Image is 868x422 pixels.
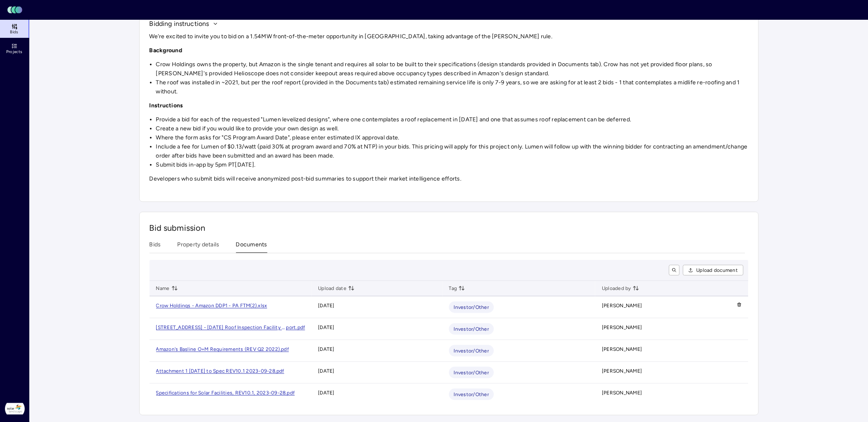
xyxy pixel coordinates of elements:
[275,389,295,397] div: 9-28.pdf
[269,345,289,353] div: 022).pdf
[348,285,355,292] button: toggle sorting
[178,240,220,253] button: Property details
[312,340,442,362] td: [DATE]
[6,49,22,54] span: Projects
[150,174,749,183] p: Developers who submit bids will receive anonymized post-bid summaries to support their market int...
[449,284,466,292] span: Tag
[156,78,749,96] li: The roof was installed in ~2021, but per the roof report (provided in the Documents tab) estimate...
[454,303,489,311] div: Investor/Other
[449,345,494,357] button: Investor/Other
[312,297,442,318] td: [DATE]
[459,285,465,292] button: toggle sorting
[449,301,494,313] button: Investor/Other
[156,60,749,78] li: Crow Holdings owns the property, but Amazon is the single tenant and requires all solar to be bui...
[454,390,489,399] div: Investor/Other
[312,384,442,405] td: [DATE]
[150,102,183,109] strong: Instructions
[286,323,305,332] div: port.pdf
[669,265,680,276] button: toggle search
[595,362,748,384] td: [PERSON_NAME]
[10,30,18,35] span: Bids
[697,266,738,274] span: Upload document
[312,362,442,384] td: [DATE]
[633,285,639,292] button: toggle sorting
[454,369,489,377] div: Investor/Other
[150,223,206,233] span: Bid submission
[236,240,267,253] button: Documents
[449,389,494,400] button: Investor/Other
[156,160,749,169] li: Submit bids in-app by 5pm PT[DATE].
[449,367,494,378] button: Investor/Other
[156,133,749,142] li: Where the form asks for "CS Program Award Date", please enter estimated IX approval date.
[602,284,639,292] span: Uploaded by
[156,345,269,353] div: Amazon's Basline O+M Requirements (REV Q2 2
[156,284,178,292] span: Name
[150,47,182,54] strong: Background
[156,345,305,353] a: Amazon's Basline O+M Requirements (REV Q2 2022).pdf
[250,301,267,310] div: (2).xlsx
[156,124,749,133] li: Create a new bid if you would like to provide your own design as well.
[156,301,305,310] a: Crow Holdings - Amazon DDP1 - PA FTM(2).xlsx
[156,389,305,397] a: Specifications for Solar Facilities, REV10.1, 2023-09-28.pdf
[454,325,489,333] div: Investor/Other
[156,301,250,310] div: Crow Holdings - Amazon DDP1 - PA FTM
[156,115,749,124] li: Provide a bid for each of the requested "Lumen levelized designs", where one contemplates a roof ...
[171,285,178,292] button: toggle sorting
[312,318,442,340] td: [DATE]
[595,384,748,405] td: [PERSON_NAME]
[264,367,284,375] div: 9-28.pdf
[595,340,748,362] td: [PERSON_NAME]
[156,142,749,160] li: Include a fee for Lumen of $0.13/watt (paid 30% at program award and 70% at NTP) in your bids. Th...
[449,323,494,335] button: Investor/Other
[156,389,275,397] div: Specifications for Solar Facilities, REV10.1, 2023-0
[150,240,161,253] button: Bids
[318,284,355,292] span: Upload date
[595,318,748,340] td: [PERSON_NAME]
[150,19,209,29] span: Bidding instructions
[156,367,305,375] a: Attachment 1 [DATE] to Spec REV10.1 2023-09-28.pdf
[150,32,749,41] p: We're excited to invite you to bid on a 1.54MW front-of-the-meter opportunity in [GEOGRAPHIC_DATA...
[5,399,25,419] img: Solar Landscape
[156,323,286,332] div: [STREET_ADDRESS] - [DATE] Roof Inspection Facility Re
[156,367,264,375] div: Attachment 1 [DATE] to Spec REV10.1 2023-0
[602,301,642,310] span: [PERSON_NAME]
[150,19,218,29] button: Bidding instructions
[683,265,744,276] button: Upload document
[454,347,489,355] div: Investor/Other
[156,323,305,332] a: [STREET_ADDRESS] - [DATE] Roof Inspection Facility Report.pdf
